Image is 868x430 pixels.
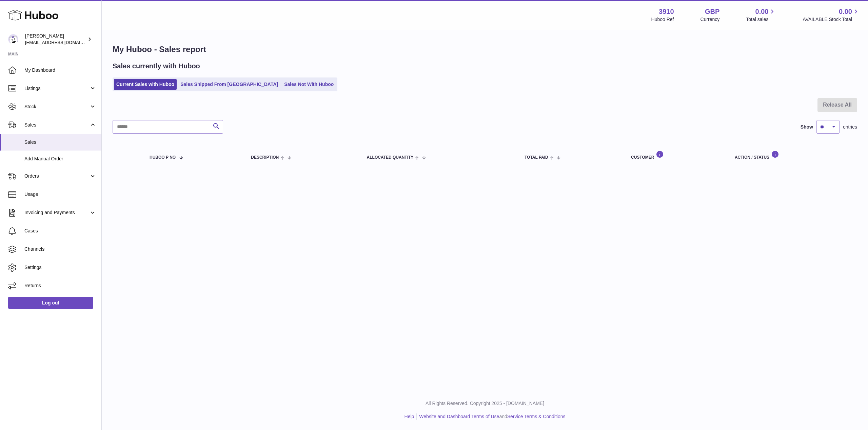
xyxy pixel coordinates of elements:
[801,124,813,130] label: Show
[803,16,860,23] span: AVAILABLE Stock Total
[8,297,93,309] a: Log out
[282,79,336,90] a: Sales Not With Huboo
[705,7,719,16] strong: GBP
[746,16,776,23] span: Total sales
[24,67,96,73] span: My Dashboard
[24,228,96,234] span: Cases
[24,122,89,128] span: Sales
[24,139,96,145] span: Sales
[24,173,89,179] span: Orders
[25,33,86,46] div: [PERSON_NAME]
[419,414,499,419] a: Website and Dashboard Terms of Use
[113,44,857,55] h1: My Huboo - Sales report
[525,155,548,160] span: Total paid
[367,155,414,160] span: ALLOCATED Quantity
[107,400,863,407] p: All Rights Reserved. Copyright 2025 - [DOMAIN_NAME]
[24,85,89,92] span: Listings
[507,414,566,419] a: Service Terms & Conditions
[24,104,89,110] span: Stock
[24,246,96,252] span: Channels
[755,7,769,16] span: 0.00
[24,156,96,162] span: Add Manual Order
[24,209,89,216] span: Invoicing and Payments
[178,79,280,90] a: Sales Shipped From [GEOGRAPHIC_DATA]
[25,40,100,45] span: [EMAIL_ADDRESS][DOMAIN_NAME]
[735,151,850,160] div: Action / Status
[631,151,721,160] div: Customer
[746,7,776,23] a: 0.00 Total sales
[8,34,18,44] img: max@shopogolic.net
[24,191,96,198] span: Usage
[659,7,674,16] strong: 3910
[803,7,860,23] a: 0.00 AVAILABLE Stock Total
[24,282,96,289] span: Returns
[839,7,852,16] span: 0.00
[651,16,674,23] div: Huboo Ref
[251,155,279,160] span: Description
[405,414,414,419] a: Help
[24,264,96,271] span: Settings
[150,155,176,160] span: Huboo P no
[843,124,857,130] span: entries
[113,62,200,71] h2: Sales currently with Huboo
[417,413,565,420] li: and
[114,79,177,90] a: Current Sales with Huboo
[701,16,720,23] div: Currency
